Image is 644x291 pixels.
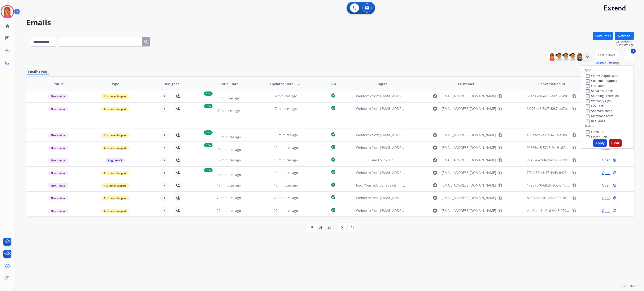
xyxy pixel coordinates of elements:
p: New [204,143,213,147]
mat-icon: explore [432,106,438,111]
span: 20 minutes ago [274,208,298,213]
span: Status [53,81,64,86]
span: [EMAIL_ADDRESS][DOMAIN_NAME] [442,158,496,163]
span: New - Initial [48,196,68,200]
input: Escalation [586,84,589,88]
span: [EMAIL_ADDRESS][DOMAIN_NAME] [442,170,496,175]
mat-icon: content_copy [498,94,502,98]
label: Reguard CS [586,119,608,123]
label: Status [584,124,594,128]
span: [EMAIL_ADDRESS][DOMAIN_NAME] [442,94,496,99]
mat-icon: history [5,48,10,53]
span: New - Initial [48,171,68,175]
span: Conversation ID [538,81,565,86]
mat-icon: explore [432,133,438,138]
span: [EMAIL_ADDRESS][DOMAIN_NAME] [442,208,496,213]
span: New - Initial [48,183,68,188]
span: Type [111,81,119,86]
label: Dev Test [586,104,603,108]
span: Initial Date [219,81,238,86]
span: Open [602,158,610,163]
mat-icon: explore [432,170,438,175]
button: + [160,104,169,113]
mat-icon: content_copy [498,209,502,212]
span: fa978ed8-5fa7-4087-bb7b-59e4fac03c68 [527,106,589,111]
label: Open - All [586,130,605,134]
span: + [164,158,165,163]
mat-icon: language [613,209,617,212]
mat-icon: person_add [175,208,180,213]
mat-icon: content_copy [498,107,502,111]
div: +84 [582,52,592,62]
span: Open [602,183,610,188]
mat-icon: explore [432,158,438,163]
mat-icon: check_circle [331,93,336,98]
mat-icon: check_circle [331,106,336,111]
span: 92665dc5-57c7-4e19-a890-f86a34fc6083 [527,145,589,150]
span: + [164,183,165,188]
span: 18 minutes ago [274,183,298,188]
mat-icon: person_add [175,170,180,175]
span: 7f5cb7f0-eb47-44d3-b423-a2d9c8a30b11 [527,170,591,175]
mat-icon: explore [432,208,438,213]
th: Action [577,77,634,91]
div: of [319,225,322,230]
span: 58eba700-ec86-4ab0-8a9f-ee9d08dd57fa [527,94,591,98]
button: + [160,181,169,189]
span: Webform from [EMAIL_ADDRESS][DOMAIN_NAME] on [DATE] [356,145,451,150]
label: Merchant Team [586,114,613,118]
span: eab0bed1-c216-4448-9703-44ba3468362d [527,208,592,213]
input: Customer Support [586,79,589,83]
span: Open [602,208,610,213]
span: Customer Support [101,133,129,138]
mat-icon: check_circle [331,207,336,212]
span: Reguard CS [106,158,125,163]
span: Customer Support [101,183,129,188]
p: Emails (198) [26,69,49,75]
span: Customer Support [101,209,129,213]
button: 3 [624,50,634,60]
span: Customer [458,81,474,86]
mat-icon: navigate_next [340,225,345,230]
span: Customer Support [101,171,129,175]
span: Webform from [EMAIL_ADDRESS][DOMAIN_NAME] on [DATE] [356,196,451,200]
mat-icon: content_copy [498,158,502,162]
span: 20 minutes ago [217,196,241,200]
button: Updated Date [596,61,612,65]
h2: Emails [26,18,634,27]
mat-icon: content_copy [572,94,576,98]
span: Customer Support [101,196,129,200]
mat-icon: check_circle [331,170,336,175]
mat-icon: explore [432,183,438,188]
span: Webform from [EMAIL_ADDRESS][DOMAIN_NAME] on [DATE] [356,106,451,111]
span: e89aec25-f80b-473a-a585-aaef61be4e38 [527,133,590,137]
span: Webform from [EMAIL_ADDRESS][DOMAIN_NAME] on [DATE] [356,133,451,137]
button: New Email [593,32,613,40]
input: Service Support [586,89,589,93]
input: Spam/Phishing [586,109,589,113]
button: Refresh [615,32,634,40]
mat-icon: person_add [175,145,180,150]
span: 12 minutes ago [217,147,241,152]
input: Closed - All [586,135,589,139]
span: New - Initial [48,146,68,150]
div: 20 [324,223,335,232]
mat-icon: content_copy [498,146,502,149]
span: + [164,170,165,175]
span: Subject [375,81,387,86]
span: Assignee [165,81,179,86]
mat-icon: home [5,24,10,29]
img: avatar [1,6,13,18]
span: 10 minutes ago [615,43,634,47]
mat-icon: check_circle [331,132,336,137]
span: Open [602,170,610,175]
span: SLA [330,81,336,86]
span: Webform from [EMAIL_ADDRESS][DOMAIN_NAME] on [DATE] [356,208,451,213]
mat-icon: content_copy [572,158,576,162]
mat-icon: content_copy [572,107,576,111]
mat-icon: person_add [175,133,180,138]
span: Updated Date [270,81,293,86]
mat-icon: content_copy [572,146,576,149]
p: New [204,104,213,108]
label: Closed - All [586,135,607,139]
